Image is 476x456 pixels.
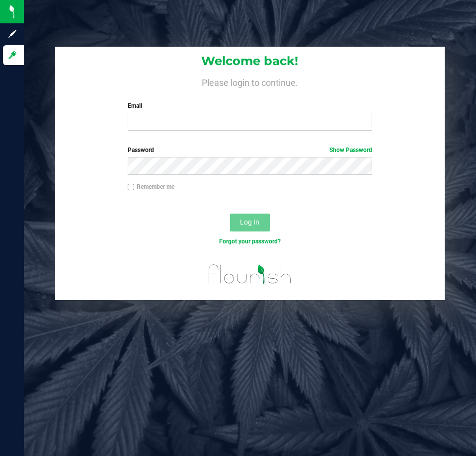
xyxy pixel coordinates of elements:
img: flourish_logo.svg [201,256,299,292]
inline-svg: Sign up [7,29,17,39]
span: Log In [240,218,259,226]
span: Password [128,147,154,153]
inline-svg: Log in [7,50,17,60]
a: Show Password [329,147,372,153]
label: Email [128,101,372,110]
button: Log In [230,214,270,231]
a: Forgot your password? [219,238,281,245]
h1: Welcome back! [55,55,444,68]
input: Remember me [128,184,135,191]
h4: Please login to continue. [55,76,444,87]
label: Remember me [128,182,174,191]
